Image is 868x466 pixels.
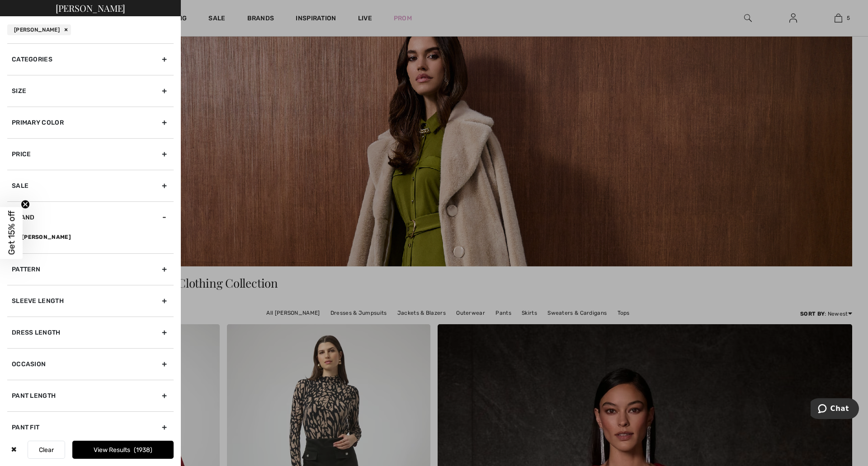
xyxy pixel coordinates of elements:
[72,441,174,459] button: View Results1938
[7,75,174,107] div: Size
[21,200,30,209] button: Close teaser
[7,348,174,380] div: Occasion
[7,170,174,201] div: Sale
[6,211,17,255] span: Get 15% off
[7,43,174,75] div: Categories
[134,446,152,454] span: 1938
[7,411,174,443] div: Pant Fit
[12,233,174,241] label: [PERSON_NAME]
[7,24,71,35] div: [PERSON_NAME]
[7,285,174,317] div: Sleeve length
[7,201,174,233] div: Brand
[7,441,20,459] div: ✖
[7,107,174,138] div: Primary Color
[7,138,174,170] div: Price
[28,441,65,459] button: Clear
[811,398,859,421] iframe: Opens a widget where you can chat to one of our agents
[7,380,174,411] div: Pant Length
[7,253,174,285] div: Pattern
[7,317,174,348] div: Dress Length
